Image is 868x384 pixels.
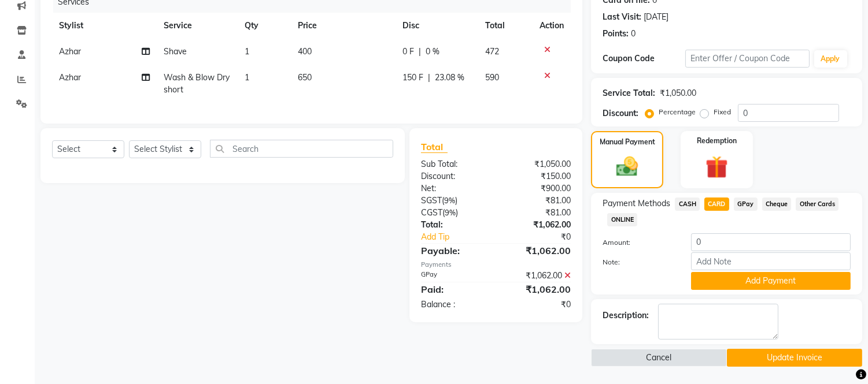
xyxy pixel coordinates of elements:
[412,299,496,311] div: Balance :
[396,13,478,39] th: Disc
[435,72,464,84] span: 23.08 %
[603,197,670,210] span: Payment Methods
[631,28,636,40] div: 0
[245,46,249,57] span: 1
[603,11,641,23] div: Last Visit:
[428,72,430,84] span: |
[699,153,735,181] img: _gift.svg
[603,28,629,40] div: Points:
[714,107,731,117] label: Fixed
[533,13,571,39] th: Action
[685,50,809,68] input: Enter Offer / Coupon Code
[412,244,496,258] div: Payable:
[298,46,312,57] span: 400
[594,237,682,248] label: Amount:
[421,207,442,218] span: CGST
[412,270,496,282] div: GPay
[412,207,496,219] div: ( )
[727,349,862,367] button: Update Invoice
[59,72,81,83] span: Azhar
[659,107,696,117] label: Percentage
[238,13,291,39] th: Qty
[697,136,737,146] label: Redemption
[291,13,396,39] th: Price
[675,197,700,211] span: CASH
[591,349,726,367] button: Cancel
[644,11,668,23] div: [DATE]
[814,50,847,68] button: Apply
[603,87,655,99] div: Service Total:
[412,231,510,243] a: Add Tip
[445,208,456,217] span: 9%
[412,170,496,182] div: Discount:
[762,197,792,211] span: Cheque
[245,72,249,83] span: 1
[496,195,580,207] div: ₹81.00
[412,219,496,231] div: Total:
[426,46,439,58] span: 0 %
[704,197,729,211] span: CARD
[496,207,580,219] div: ₹81.00
[691,272,851,290] button: Add Payment
[734,197,758,211] span: GPay
[402,72,423,84] span: 150 F
[607,213,637,226] span: ONLINE
[594,257,682,267] label: Note:
[496,282,580,296] div: ₹1,062.00
[412,282,496,296] div: Paid:
[421,260,571,270] div: Payments
[485,72,499,83] span: 590
[412,182,496,195] div: Net:
[496,299,580,311] div: ₹0
[419,46,421,58] span: |
[421,141,448,153] span: Total
[600,137,655,147] label: Manual Payment
[610,154,644,179] img: _cash.svg
[496,219,580,231] div: ₹1,062.00
[298,72,312,83] span: 650
[444,196,455,205] span: 9%
[164,46,187,57] span: Shave
[603,107,638,120] div: Discount:
[59,46,81,57] span: Azhar
[496,170,580,182] div: ₹150.00
[157,13,237,39] th: Service
[52,13,157,39] th: Stylist
[485,46,499,57] span: 472
[496,182,580,195] div: ₹900.00
[660,87,696,99] div: ₹1,050.00
[691,252,851,270] input: Add Note
[496,244,580,258] div: ₹1,062.00
[496,270,580,282] div: ₹1,062.00
[421,195,442,206] span: SGST
[402,46,414,58] span: 0 F
[164,72,230,95] span: Wash & Blow Dry short
[603,53,685,65] div: Coupon Code
[796,197,839,211] span: Other Cards
[510,231,580,243] div: ₹0
[603,310,649,322] div: Description:
[412,158,496,170] div: Sub Total:
[210,140,393,158] input: Search
[412,195,496,207] div: ( )
[478,13,533,39] th: Total
[691,233,851,251] input: Amount
[496,158,580,170] div: ₹1,050.00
